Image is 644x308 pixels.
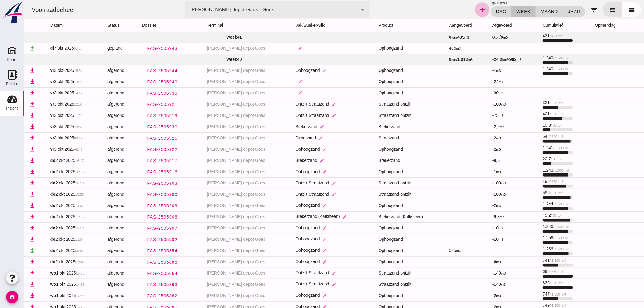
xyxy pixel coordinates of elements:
td: afgerond [78,200,113,211]
td: Ophoogzand [266,144,349,155]
a: FAS-2505863 [117,279,158,290]
span: 596 [518,190,539,195]
td: Straatzand ontzilt [349,177,420,189]
small: 00:00 [50,47,58,50]
strong: 0 [468,35,471,40]
small: m3 [474,80,479,84]
small: m3 [472,148,477,151]
strong: vr [26,102,30,107]
span: FAS-2505888 [122,260,153,264]
span: -2 [468,147,477,152]
td: afgerond [78,290,113,301]
span: 548 [518,134,539,139]
span: FAS-2505903 [122,181,153,186]
i: add [454,6,462,13]
a: FAS-2505926 [117,133,158,144]
strong: di [26,46,30,51]
span: FAS-2505863 [122,282,153,287]
td: Ontzilt Straatzand [266,279,349,290]
a: FAS-2505903 [117,178,158,189]
span: 421 [518,111,539,116]
td: Ontzilt Straatzand [266,189,349,200]
td: Ophoogzand [349,200,420,211]
a: FAS-2505943 [117,43,158,54]
td: afgerond [78,99,113,110]
span: 45,2 [518,213,538,218]
span: week [492,9,506,14]
td: [PERSON_NAME] depot Goes [178,121,266,132]
span: 485 [425,46,437,51]
span: jaar [544,9,556,14]
td: afgerond [78,76,113,87]
td: afgerond [78,222,113,234]
th: afgevoerd [463,19,513,32]
a: FAS-2505917 [117,155,158,166]
div: Depot [7,58,18,61]
span: 1.256 [518,235,545,240]
td: afgerond [78,279,113,290]
a: FAS-2505864 [117,268,158,279]
small: m3 [440,36,445,39]
td: [PERSON_NAME] depot Goes [178,76,266,87]
td: afgerond [78,65,113,76]
td: [PERSON_NAME] depot Goes [178,43,266,54]
small: m3 [541,67,546,71]
span: 1.240 [518,55,545,60]
td: Ophoogzand [266,65,349,76]
td: Ophoogzand [349,43,420,54]
small: / 80 [527,124,533,127]
td: [PERSON_NAME] depot Goes [178,189,266,200]
span: FAS-2505854 [122,248,153,253]
img: logo-small.a267ee39.svg [1,2,23,24]
th: dossier [113,19,178,32]
td: Ophoogzand [266,245,349,256]
td: afgerond [78,245,113,256]
th: opmerking [566,19,606,32]
strong: 1.013 [433,57,444,62]
i: download [5,135,11,141]
span: maand [516,9,534,14]
td: Straatzand ontzilt [349,268,420,279]
span: 3 okt 2025 [26,90,58,95]
td: Ophoogzand [266,222,349,234]
span: FAS-2505922 [122,147,153,152]
span: dag [471,9,482,14]
small: 14:14 [50,91,58,95]
td: afgerond [78,144,113,155]
td: [PERSON_NAME] depot Goes [178,132,266,144]
a: FAS-2505854 [117,245,158,256]
td: Ophoogzand [266,234,349,245]
small: 11:21 [50,114,58,117]
span: -2,9 [468,124,480,129]
small: m3 [541,146,546,150]
small: m3 [534,34,539,38]
td: afgerond [78,87,113,99]
small: 10:57 [50,125,58,129]
a: FAS-2505921 [117,99,158,110]
span: 431 [518,33,539,38]
i: edit [318,215,323,219]
td: Ontzilt Straatzand [266,268,349,279]
i: edit [274,91,278,95]
td: Ontzilt Straatzand [266,99,349,110]
td: Brekerzand [266,155,349,166]
td: [PERSON_NAME] depot Goes [178,144,266,155]
td: afgerond [78,110,113,121]
strong: vr [26,135,30,140]
span: / [468,57,497,62]
a: FAS-2505907 [117,223,158,234]
span: FAS-2505926 [122,136,153,141]
span: 3 okt 2025 [26,79,58,84]
td: [PERSON_NAME] depot Goes [178,211,266,222]
i: download [5,101,11,107]
i: edit [274,79,278,84]
i: edit [307,102,312,107]
span: 19,8 [518,123,538,128]
small: 12:02 [50,103,58,106]
td: [PERSON_NAME] depot Goes [178,234,266,245]
th: cumulatief [513,19,566,32]
span: -75 [468,113,479,118]
small: ton [534,124,538,127]
td: Ophoogzand [349,76,420,87]
i: edit [298,248,303,253]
